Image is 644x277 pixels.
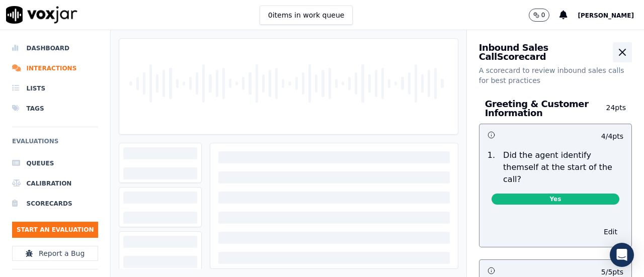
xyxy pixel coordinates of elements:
[12,194,98,214] a: Scorecards
[12,135,98,153] h6: Evaluations
[578,12,634,19] span: [PERSON_NAME]
[6,6,77,24] img: voxjar logo
[610,243,634,267] div: Open Intercom Messenger
[492,194,619,205] span: Yes
[479,65,632,85] p: A scorecard to review inbound sales calls for best practices
[529,9,560,22] button: 0
[260,6,353,25] button: 0items in work queue
[12,99,98,119] a: Tags
[601,267,623,277] p: 5 / 5 pts
[598,225,623,239] button: Edit
[503,149,623,186] p: Did the agent identify themself at the start of the call?
[578,9,644,21] button: [PERSON_NAME]
[12,38,98,58] a: Dashboard
[479,43,613,61] h3: Inbound Sales Call Scorecard
[485,100,603,118] h3: Greeting & Customer Information
[602,103,626,118] p: 24 pts
[12,58,98,78] a: Interactions
[529,9,550,22] button: 0
[12,173,98,194] a: Calibration
[484,149,499,186] p: 1 .
[601,131,623,141] p: 4 / 4 pts
[541,11,545,19] p: 0
[12,78,98,99] a: Lists
[12,222,98,238] button: Start an Evaluation
[12,246,98,261] button: Report a Bug
[12,153,98,173] a: Queues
